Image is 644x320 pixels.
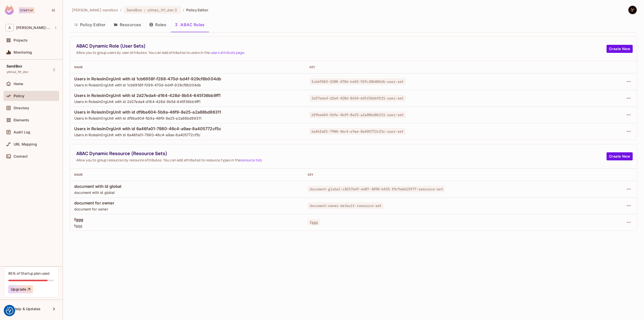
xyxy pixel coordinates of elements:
[76,43,607,49] span: ABAC Dynamic Role (User Sets)
[74,99,301,104] span: Users in RolesInOrgUnit with id 2d27eda4-d164-428d-8b54-645f36bb9ff1
[74,126,301,131] span: Users in RolesInOrgUnit with id 6a46fa01-7980-46c4-a9ae-8a405772cf5c
[127,8,142,12] span: SandBox
[76,50,607,55] span: Allow you to group users by user attributes. You can add attributes to users in the .
[74,200,300,206] span: document for owner
[8,271,49,276] div: 86% of Startup plan used
[6,307,13,314] button: Consent Preferences
[14,307,41,311] span: Help & Updates
[110,18,145,31] button: Resources
[74,217,300,222] span: fggg
[8,285,33,293] button: Upgrade
[74,93,301,98] span: Users in RolesInOrgUnit with id 2d27eda4-d164-428d-8b54-645f36bb9ff1
[74,83,301,87] span: Users in RolesInOrgUnit with id 1cb6958f-f288-470d-bd4f-929cf8b004db
[72,8,118,12] span: the active workspace
[74,223,300,228] span: fggg
[74,109,301,115] span: Users in RolesInOrgUnit with id df9ba604-5b9a-46f9-8e25-a2a88bd86311
[7,70,28,74] span: yilmaz_1tf_dev
[145,18,170,31] button: Roles
[76,150,607,157] span: ABAC Dynamic Resource (Resource Sets)
[74,207,300,211] span: document for owner
[308,186,445,192] span: document-global-c8217bd9-ed07-4898-b455-f9c9eb615977-resource-set
[14,130,30,134] span: Audit Log
[308,219,320,226] span: fggg
[144,8,146,12] span: :
[74,116,301,121] span: Users in RolesInOrgUnit with id df9ba604-5b9a-46f9-8e25-a2a88bd86311
[76,158,607,162] span: Allow you to group resources by resource attributes. You can add attributes to resource types in ...
[170,18,209,31] button: ABAC Rules
[19,7,34,13] div: Startup
[309,78,406,85] span: 1cb6958f-f288-470d-bd4f-929cf8b004db-user-set
[74,184,300,189] span: document with id global
[14,50,32,54] span: Monitoring
[183,8,184,12] li: /
[211,50,244,55] a: users attribute page
[7,64,22,68] span: SandBox
[14,106,29,110] span: Directory
[74,190,300,195] span: document with id global
[147,8,174,12] span: yilmaz_1tf_dev
[628,6,637,14] img: Yilmaz Alizadeh
[240,158,262,162] a: resource tab
[120,8,122,12] li: /
[14,154,28,158] span: Connect
[5,6,14,15] img: SReyMgAAAABJRU5ErkJggg==
[309,95,406,101] span: 2d27eda4-d164-428d-8b54-645f36bb9ff1-user-set
[308,173,533,177] div: Key
[309,128,406,135] span: 6a46fa01-7980-46c4-a9ae-8a405772cf5c-user-set
[309,112,406,118] span: df9ba604-5b9a-46f9-8e25-a2a88bd86311-user-set
[6,307,13,314] img: Revisit consent button
[74,65,301,69] div: Name
[607,152,633,160] button: Create New
[6,24,14,31] span: A
[14,118,29,122] span: Elements
[186,8,208,12] span: Policy Editor
[74,132,301,137] span: Users in RolesInOrgUnit with id 6a46fa01-7980-46c4-a9ae-8a405772cf5c
[14,38,28,42] span: Projects
[70,18,110,31] button: Policy Editor
[14,82,23,86] span: Home
[607,45,633,53] button: Create New
[16,26,52,30] span: Workspace: alex-trustflight-sandbox
[74,76,301,82] span: Users in RolesInOrgUnit with id 1cb6958f-f288-470d-bd4f-929cf8b004db
[14,142,37,146] span: URL Mapping
[309,65,534,69] div: Key
[74,173,300,177] div: Name
[308,202,383,209] span: document-owner-default-resource-set
[14,94,24,98] span: Policy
